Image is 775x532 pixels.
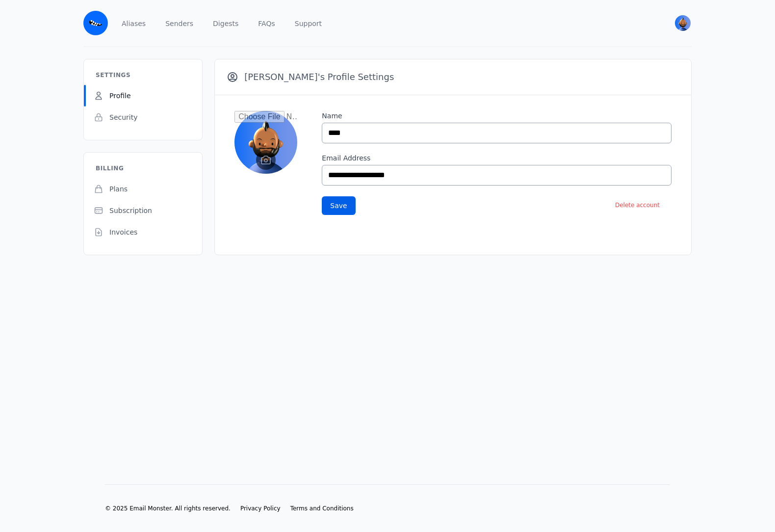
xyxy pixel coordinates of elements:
label: Name [322,111,672,121]
label: Email Address [322,153,672,163]
span: Plans [109,184,128,194]
a: Invoices [84,221,202,243]
a: Terms and Conditions [290,505,354,512]
h3: Settings [84,71,142,85]
span: Terms and Conditions [290,505,354,512]
a: Subscription [84,200,202,221]
img: Email Monster [83,11,108,35]
a: Plans [84,178,202,200]
button: Save [322,196,355,215]
span: Subscription [109,206,152,215]
h3: [PERSON_NAME]'s Profile Settings [227,71,394,83]
span: Invoices [109,227,137,237]
span: Privacy Policy [240,505,281,512]
img: Marc's Avatar [675,15,691,31]
a: Security [84,106,202,128]
a: Profile [84,85,202,106]
button: User menu [674,14,692,32]
h3: Billing [84,164,135,178]
li: © 2025 Email Monster. All rights reserved. [105,505,231,512]
button: Delete account [607,195,668,215]
a: Privacy Policy [240,505,281,512]
span: Profile [109,91,131,101]
span: Security [109,112,138,122]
